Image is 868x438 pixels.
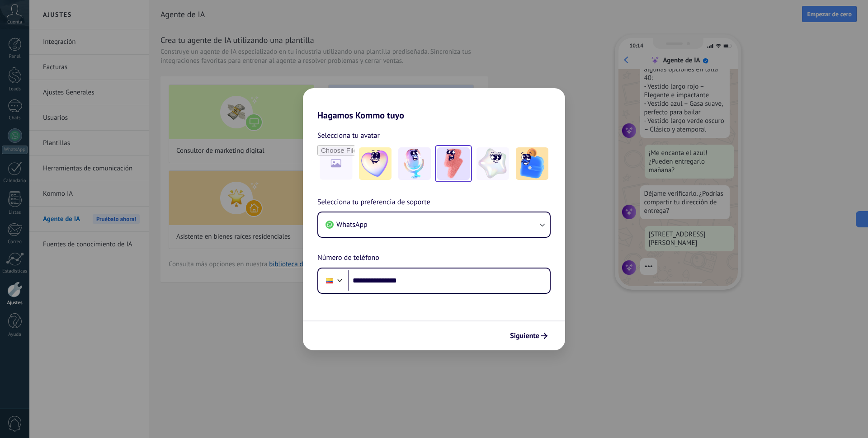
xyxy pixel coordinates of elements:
img: -5.jpeg [516,147,548,180]
button: WhatsApp [318,212,550,237]
img: -4.jpeg [476,147,509,180]
h2: Hagamos Kommo tuyo [303,88,565,121]
span: WhatsApp [336,220,368,229]
span: Siguiente [510,333,539,339]
button: Siguiente [506,328,552,344]
span: Selecciona tu preferencia de soporte [317,197,430,208]
div: Colombia: + 57 [321,271,338,290]
span: Número de teléfono [317,252,379,264]
img: -3.jpeg [437,147,470,180]
img: -2.jpeg [398,147,431,180]
span: Selecciona tu avatar [317,130,380,141]
img: -1.jpeg [359,147,392,180]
